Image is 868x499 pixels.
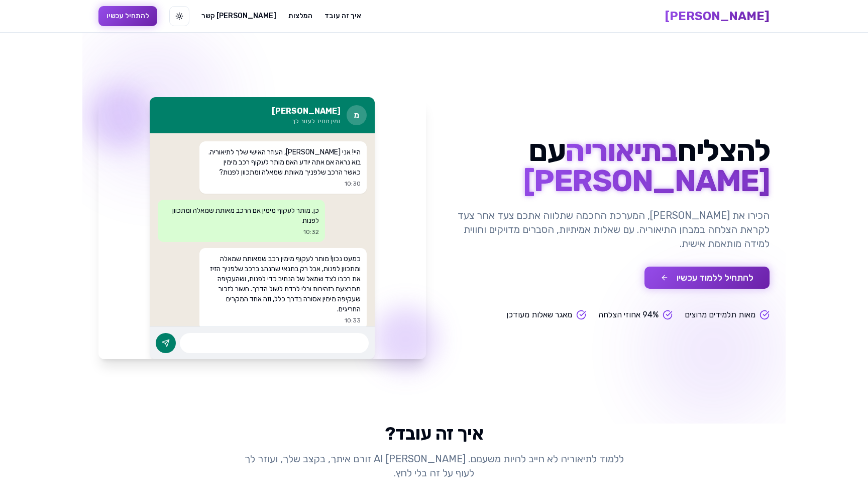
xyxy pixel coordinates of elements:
button: להתחיל ללמוד עכשיו [644,267,770,289]
a: המלצות [288,11,312,21]
span: [PERSON_NAME] [523,163,770,199]
span: מאות תלמידים מרוצים [685,309,755,321]
span: מאגר שאלות מעודכן [506,309,572,321]
p: כמעט נכון! מותר לעקוף מימין רכב שמאותת שמאלה ומתכוון לפנות, אבל רק בתנאי שהנהג ברכב שלפניך הזיז א... [205,254,361,314]
p: כן, מותר לעקוף מימין אם הרכב מאותת שמאלה ומתכוון לפנות [164,206,319,226]
p: 10:32 [164,228,319,236]
a: איך זה עובד [324,11,361,21]
a: [PERSON_NAME] [665,8,770,24]
p: היי! אני [PERSON_NAME], העוזר האישי שלך לתיאוריה. בוא נראה אם אתה יודע האם מותר לעקוף רכב מימין כ... [205,147,361,178]
div: מ [347,105,367,125]
p: 10:33 [205,316,361,324]
span: 94% אחוזי הצלחה [598,309,659,321]
a: [PERSON_NAME] קשר [201,11,276,21]
p: הכירו את [PERSON_NAME], המערכת החכמה שתלווה אתכם צעד אחר צעד לקראת הצלחה במבחן התיאוריה. עם שאלות... [442,208,770,251]
button: להתחיל עכשיו [98,6,157,26]
h1: להצליח עם [442,136,770,196]
p: ללמוד לתיאוריה לא חייב להיות משעמם. [PERSON_NAME] AI זורם איתך, בקצב שלך, ועוזר לך לעוף על זה בלי... [241,452,627,480]
span: בתיאוריה [565,133,677,169]
h3: [PERSON_NAME] [272,105,341,117]
p: 10:30 [205,180,361,188]
h2: איך זה עובד? [98,424,770,444]
p: זמין תמיד לעזור לך [272,117,341,125]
